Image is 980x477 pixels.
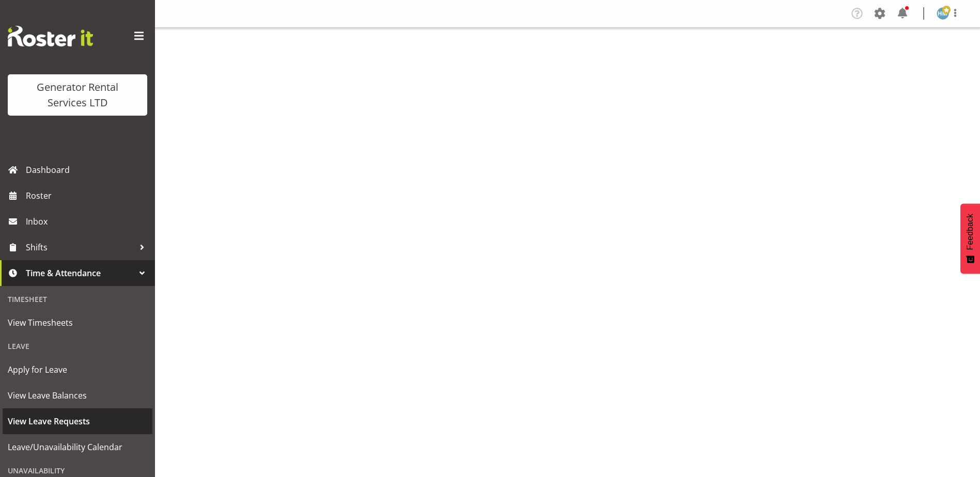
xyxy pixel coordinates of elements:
span: Leave/Unavailability Calendar [8,439,147,455]
span: Inbox [26,214,150,229]
span: View Timesheets [8,315,147,330]
span: Roster [26,188,150,203]
img: hamish-macmillan5546.jpg [937,7,949,20]
a: View Leave Balances [3,383,152,408]
span: Shifts [26,240,134,255]
a: View Leave Requests [3,408,152,434]
div: Leave [3,336,152,357]
span: Time & Attendance [26,265,134,281]
span: Feedback [966,214,975,250]
span: View Leave Balances [8,388,147,403]
span: Apply for Leave [8,362,147,377]
span: Dashboard [26,162,150,178]
a: Leave/Unavailability Calendar [3,434,152,460]
div: Timesheet [3,289,152,310]
a: Apply for Leave [3,357,152,383]
span: View Leave Requests [8,414,147,429]
a: View Timesheets [3,310,152,336]
div: Generator Rental Services LTD [18,79,137,110]
button: Feedback - Show survey [960,203,980,274]
img: Rosterit website logo [8,26,93,46]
